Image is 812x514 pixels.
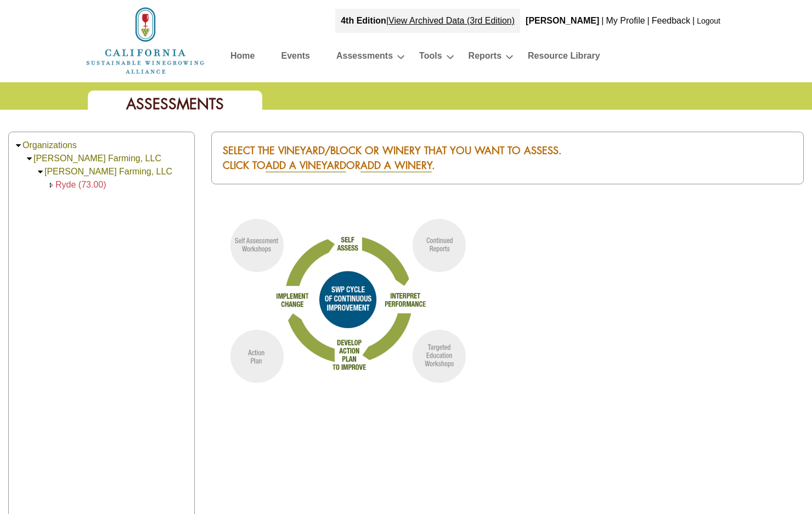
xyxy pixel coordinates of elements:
span: Select the Vineyard/Block or Winery that you want to assess. Click to or . [223,144,562,172]
a: Logout [697,16,720,25]
a: Home [85,35,206,44]
a: Reports [469,48,501,67]
img: Collapse Organizations [14,142,22,150]
a: Feedback [652,16,690,25]
img: Collapse Mike Stokes Farming, LLC [25,155,33,163]
a: [PERSON_NAME] Farming, LLC [44,167,172,176]
div: | [335,9,520,33]
b: [PERSON_NAME] [526,16,599,25]
img: logo_cswa2x.png [85,5,206,76]
a: Events [281,48,309,67]
a: Organizations [22,140,77,150]
div: | [691,9,696,33]
a: My Profile [606,16,645,25]
a: Tools [419,48,442,67]
a: ADD a VINEYARD [266,159,346,172]
a: ADD a WINERY [360,159,432,172]
img: Collapse Mike Stokes Farming, LLC [36,168,44,176]
img: swp_cycle.png [211,208,486,391]
a: Assessments [336,48,393,67]
a: Home [230,48,255,67]
a: [PERSON_NAME] Farming, LLC [33,154,161,163]
span: Assessments [126,94,224,114]
a: View Archived Data (3rd Edition) [388,16,515,25]
a: Resource Library [528,48,600,67]
div: | [646,9,651,33]
a: Ryde (73.00) [55,180,106,189]
strong: 4th Edition [341,16,386,25]
div: | [600,9,605,33]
